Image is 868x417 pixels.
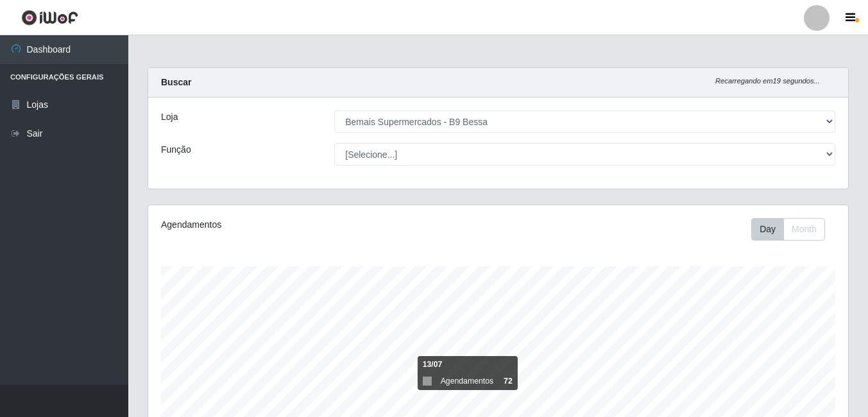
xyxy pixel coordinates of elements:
[21,10,78,26] img: CoreUI Logo
[783,218,825,241] button: Month
[751,218,825,241] div: First group
[161,218,430,232] div: Agendamentos
[751,218,784,241] button: Day
[751,218,835,241] div: Toolbar with button groups
[161,143,191,157] label: Função
[161,77,191,87] strong: Buscar
[161,110,178,124] label: Loja
[715,77,820,85] i: Recarregando em 19 segundos...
